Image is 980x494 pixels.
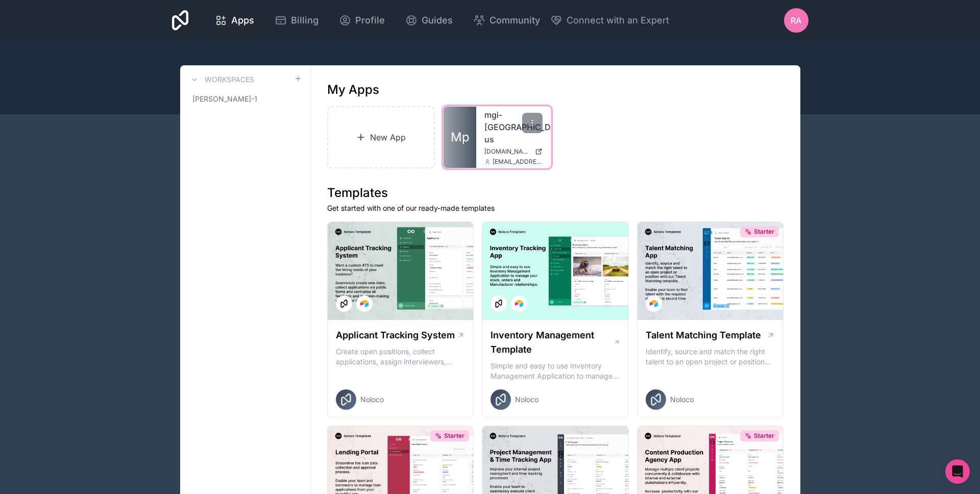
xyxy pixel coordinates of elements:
span: Starter [754,228,774,236]
a: Profile [331,9,393,32]
h1: My Apps [327,82,379,98]
span: Profile [355,13,385,28]
h1: Inventory Management Template [491,328,613,357]
div: Open Intercom Messenger [945,459,970,484]
span: Apps [231,13,254,28]
span: RA [791,14,801,27]
a: [DOMAIN_NAME] [484,147,543,156]
a: Billing [266,9,327,32]
span: Noloco [670,394,694,405]
span: Guides [422,13,453,28]
h1: Talent Matching Template [646,328,761,342]
a: Mp [444,107,476,168]
h1: Applicant Tracking System [336,328,455,342]
span: [EMAIL_ADDRESS][DOMAIN_NAME] [493,158,543,166]
span: Community [489,13,540,28]
a: Apps [207,9,262,32]
a: Guides [397,9,461,32]
p: Simple and easy to use Inventory Management Application to manage your stock, orders and Manufact... [491,361,620,381]
a: Workspaces [188,73,254,86]
span: Starter [444,432,464,440]
span: Noloco [515,394,538,405]
img: Airtable Logo [515,300,523,308]
img: Airtable Logo [650,300,658,308]
h1: Templates [327,185,784,201]
h3: Workspaces [205,75,254,85]
p: Create open positions, collect applications, assign interviewers, centralise candidate feedback a... [336,347,465,367]
a: mgi-[GEOGRAPHIC_DATA]-us [484,109,543,145]
span: Noloco [360,394,384,405]
img: Airtable Logo [360,300,369,308]
span: [PERSON_NAME]-1 [192,94,257,104]
span: Connect with an Expert [567,13,669,28]
p: Get started with one of our ready-made templates [327,203,784,213]
a: [PERSON_NAME]-1 [188,90,302,108]
span: [DOMAIN_NAME] [484,147,531,156]
span: Billing [291,13,318,28]
span: Starter [754,432,774,440]
button: Connect with an Expert [550,13,669,28]
a: New App [327,106,435,168]
span: Mp [451,129,470,145]
p: Identify, source and match the right talent to an open project or position with our Talent Matchi... [646,347,775,367]
a: Community [465,9,548,32]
